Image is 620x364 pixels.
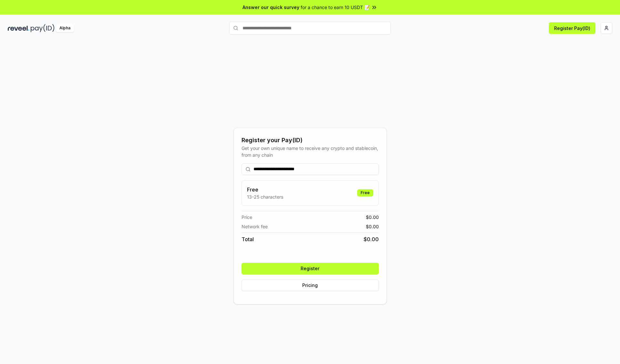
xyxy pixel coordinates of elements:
[242,263,379,274] button: Register
[366,214,379,221] span: $ 0.00
[247,186,283,193] h3: Free
[8,24,29,32] img: reveel_dark
[242,223,268,230] span: Network fee
[364,235,379,243] span: $ 0.00
[549,22,595,34] button: Register Pay(ID)
[242,214,252,221] span: Price
[357,189,373,196] div: Free
[247,193,283,200] p: 13-25 characters
[242,280,379,291] button: Pricing
[366,223,379,230] span: $ 0.00
[56,24,74,32] div: Alpha
[242,235,254,243] span: Total
[31,24,55,32] img: pay_id
[242,136,379,145] div: Register your Pay(ID)
[301,4,370,11] span: for a chance to earn 10 USDT 📝
[242,145,379,158] div: Get your own unique name to receive any crypto and stablecoin, from any chain
[243,4,299,11] span: Answer our quick survey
